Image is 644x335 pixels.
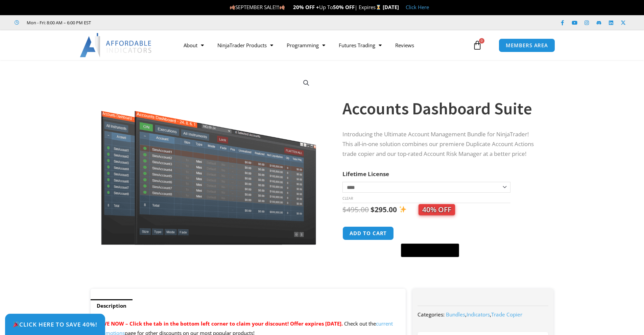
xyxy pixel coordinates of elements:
a: Futures Trading [332,37,388,53]
img: 🎉 [13,322,19,327]
img: Screenshot 2024-08-26 155710eeeee [100,72,317,245]
a: Description [91,299,133,312]
a: NinjaTrader Products [211,37,280,53]
p: Introducing the Ultimate Account Management Bundle for NinjaTrader! This all-in-one solution comb... [342,130,540,159]
span: Click Here to save 40%! [13,322,97,327]
a: Indicators [467,311,490,318]
iframe: Customer reviews powered by Trustpilot [100,19,202,26]
span: Mon - Fri: 8:00 AM – 6:00 PM EST [25,19,91,27]
span: , , [446,311,522,318]
iframe: Secure express checkout frame [400,225,460,242]
a: About [177,37,211,53]
strong: 20% OFF + [293,4,319,10]
a: Programming [280,37,332,53]
label: Lifetime License [342,170,389,178]
span: SEPTEMBER SALE!!! Up To | Expires [230,4,383,10]
bdi: 495.00 [342,205,369,214]
span: 0 [479,38,484,44]
a: 0 [462,35,492,55]
span: $ [371,205,375,214]
strong: 50% OFF [333,4,355,10]
span: MEMBERS AREA [506,43,548,48]
a: MEMBERS AREA [499,38,555,52]
h1: Accounts Dashboard Suite [342,97,540,120]
button: Add to cart [342,226,394,240]
a: Trade Copier [491,311,522,318]
a: Clear options [342,196,353,201]
bdi: 295.00 [371,205,397,214]
span: Categories: [418,311,445,318]
a: View full-screen image gallery [300,77,312,89]
span: 40% OFF [419,204,455,215]
a: 🎉Click Here to save 40%! [5,314,105,335]
nav: Menu [177,37,471,53]
a: Click Here [406,4,429,10]
img: ✨ [399,206,406,213]
a: Bundles [446,311,465,318]
img: ⌛ [376,5,381,10]
a: Reviews [388,37,421,53]
button: Buy with GPay [401,244,459,257]
img: 🍂 [230,5,235,10]
span: $ [342,205,347,214]
img: LogoAI | Affordable Indicators – NinjaTrader [80,33,152,57]
img: 🍂 [280,5,285,10]
strong: [DATE] [383,4,399,10]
